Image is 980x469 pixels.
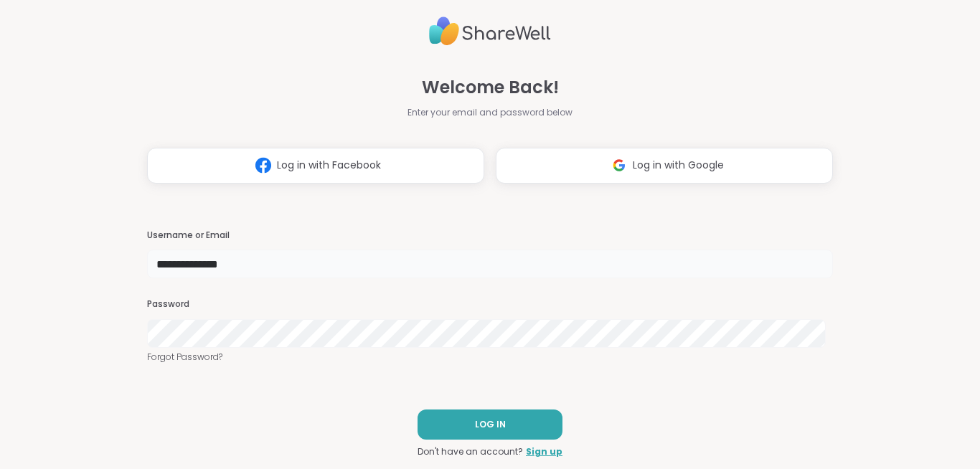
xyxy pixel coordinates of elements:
img: ShareWell Logo [429,11,551,52]
span: Welcome Back! [422,75,559,100]
a: Sign up [526,445,562,458]
button: Log in with Google [496,148,833,184]
img: ShareWell Logomark [606,152,633,179]
h3: Username or Email [147,229,833,242]
a: Forgot Password? [147,351,833,364]
span: LOG IN [475,418,506,431]
span: Log in with Facebook [277,158,381,173]
span: Don't have an account? [418,445,523,458]
button: LOG IN [418,409,562,440]
span: Log in with Google [633,158,724,173]
span: Enter your email and password below [407,106,573,119]
img: ShareWell Logomark [250,152,277,179]
button: Log in with Facebook [147,148,484,184]
h3: Password [147,298,833,311]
